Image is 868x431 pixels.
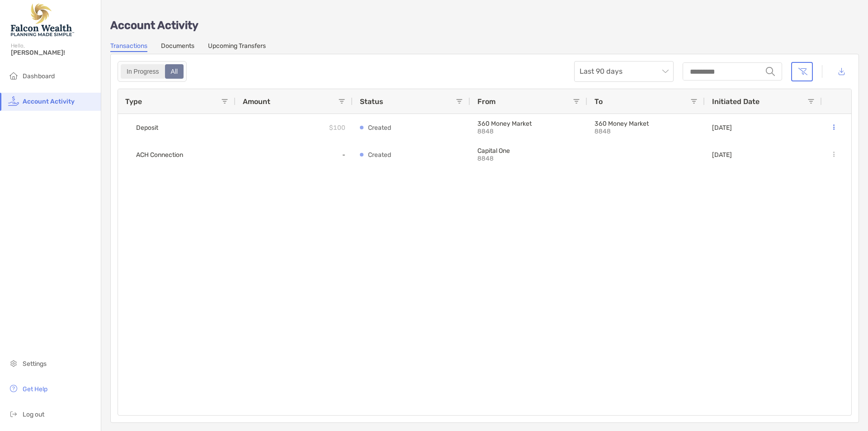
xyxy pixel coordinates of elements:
div: segmented control [118,61,187,82]
span: Dashboard [23,72,55,80]
img: get-help icon [8,383,19,394]
img: household icon [8,70,19,81]
span: [PERSON_NAME]! [11,49,95,57]
p: Capital One [477,147,580,155]
img: input icon [766,67,775,76]
p: 8848 [477,128,541,135]
span: Log out [23,411,44,418]
a: Upcoming Transfers [208,42,266,52]
div: - [236,141,353,168]
span: Amount [243,97,270,106]
span: From [477,97,495,106]
p: Account Activity [110,20,859,31]
p: Created [368,149,391,161]
button: Clear filters [791,62,813,81]
p: 360 Money Market [594,120,698,128]
img: logout icon [8,408,19,419]
span: Settings [23,360,47,368]
span: Last 90 days [580,62,668,81]
p: [DATE] [712,151,732,159]
a: Transactions [110,42,147,52]
img: settings icon [8,358,19,369]
span: Status [360,97,383,106]
p: [DATE] [712,124,732,132]
span: Type [125,97,142,106]
p: 8848 [477,155,541,162]
div: In Progress [122,65,164,78]
span: ACH Connection [136,147,183,162]
img: activity icon [8,95,19,106]
div: All [166,65,183,78]
span: Initiated Date [712,97,759,106]
p: $100 [329,122,345,133]
span: Account Activity [23,98,75,105]
p: 360 Money Market [477,120,580,128]
a: Documents [161,42,194,52]
img: Falcon Wealth Planning Logo [11,4,74,36]
p: Created [368,122,391,133]
span: Deposit [136,120,158,135]
span: Get Help [23,385,47,393]
span: To [594,97,603,106]
p: 8848 [594,128,658,135]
